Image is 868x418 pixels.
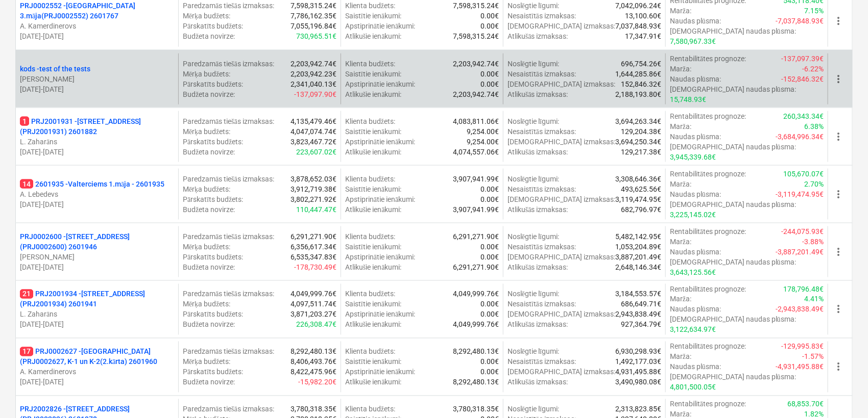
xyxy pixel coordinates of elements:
[615,347,661,357] p: 6,930,298.93€
[291,299,336,309] p: 4,097,511.74€
[183,404,274,414] p: Paredzamās tiešās izmaksas :
[345,69,401,79] p: Saistītie ienākumi :
[508,320,568,330] p: Atlikušās izmaksas :
[670,111,746,121] p: Rentabilitātes prognoze :
[183,242,230,252] p: Mērķa budžets :
[670,6,691,16] p: Marža :
[20,231,174,252] p: PRJ0002600 - [STREET_ADDRESS](PRJ0002600) 2601946
[291,137,336,147] p: 3,823,467.72€
[804,179,824,189] p: 2.70%
[291,242,336,252] p: 6,356,617.34€
[615,174,661,184] p: 3,308,646.36€
[183,204,235,215] p: Budžeta novirze :
[453,289,499,299] p: 4,049,999.76€
[20,347,33,356] span: 17
[20,31,174,41] p: [DATE] - [DATE]
[615,357,661,367] p: 1,492,177.03€
[804,6,824,16] p: 7.15%
[621,204,661,215] p: 682,796.97€
[508,347,559,357] p: Noslēgtie līgumi :
[480,194,499,204] p: 0.00€
[20,290,33,299] span: 21
[345,367,415,377] p: Apstiprinātie ienākumi :
[670,267,716,277] p: 3,643,125.56€
[625,31,661,41] p: 17,347.91€
[508,174,559,184] p: Noslēgtie līgumi :
[345,174,395,184] p: Klienta budžets :
[296,204,336,215] p: 110,447.47€
[508,59,559,69] p: Noslēgtie līgumi :
[508,242,576,252] p: Nesaistītās izmaksas :
[781,342,824,352] p: -129,995.83€
[508,21,615,31] p: [DEMOGRAPHIC_DATA] izmaksas :
[480,357,499,367] p: 0.00€
[183,116,274,126] p: Paredzamās tiešās izmaksas :
[183,184,230,194] p: Mērķa budžets :
[508,31,568,41] p: Atlikušās izmaksas :
[291,231,336,242] p: 6,291,271.90€
[621,79,661,89] p: 152,846.32€
[20,179,174,210] div: 142601935 -Valterciems 1.māja - 2601935A. Lebedevs[DATE]-[DATE]
[296,31,336,41] p: 730,965.51€
[670,315,796,325] p: [DEMOGRAPHIC_DATA] naudas plūsma :
[345,289,395,299] p: Klienta budžets :
[183,89,235,99] p: Budžeta novirze :
[291,404,336,414] p: 3,780,318.35€
[183,262,235,272] p: Budžeta novirze :
[345,11,401,21] p: Saistītie ienākumi :
[508,184,576,194] p: Nesaistītās izmaksas :
[298,377,336,387] p: -15,982.20€
[480,184,499,194] p: 0.00€
[20,84,174,94] p: [DATE] - [DATE]
[183,31,235,41] p: Budžeta novirze :
[345,377,402,387] p: Atlikušie ienākumi :
[615,252,661,262] p: 3,887,201.49€
[508,204,568,215] p: Atlikušās izmaksas :
[508,262,568,272] p: Atlikušās izmaksas :
[776,304,824,315] p: -2,943,838.49€
[508,1,559,11] p: Noslēgtie līgumi :
[781,74,824,84] p: -152,846.32€
[291,252,336,262] p: 6,535,347.83€
[20,189,174,199] p: A. Lebedevs
[508,404,559,414] p: Noslēgtie līgumi :
[345,242,401,252] p: Saistītie ienākumi :
[20,252,174,262] p: [PERSON_NAME]
[615,367,661,377] p: 4,931,495.88€
[670,26,796,36] p: [DEMOGRAPHIC_DATA] naudas plūsma :
[345,31,402,41] p: Atlikušie ienākumi :
[508,79,615,89] p: [DEMOGRAPHIC_DATA] izmaksas :
[453,204,499,215] p: 3,907,941.99€
[615,89,661,99] p: 2,188,193.80€
[345,79,415,89] p: Apstiprinātie ienākumi :
[453,147,499,157] p: 4,074,557.06€
[670,36,716,46] p: 7,580,967.33€
[670,382,716,393] p: 4,801,500.05€
[615,262,661,272] p: 2,648,146.34€
[508,126,576,137] p: Nesaistītās izmaksas :
[20,116,174,137] p: PRJ2001931 - [STREET_ADDRESS] (PRJ2001931) 2601882
[670,237,691,247] p: Marža :
[183,137,243,147] p: Pārskatīts budžets :
[670,352,691,362] p: Marža :
[20,367,174,377] p: A. Kamerdinerovs
[621,147,661,157] p: 129,217.38€
[453,320,499,330] p: 4,049,999.76€
[776,362,824,372] p: -4,931,495.88€
[783,169,824,179] p: 105,670.07€
[20,137,174,147] p: L. Zaharāns
[20,21,174,31] p: A. Kamerdinerovs
[345,357,401,367] p: Saistītie ienākumi :
[291,347,336,357] p: 8,292,480.13€
[20,147,174,157] p: [DATE] - [DATE]
[291,79,336,89] p: 2,341,040.13€
[20,262,174,272] p: [DATE] - [DATE]
[480,21,499,31] p: 0.00€
[20,74,174,84] p: [PERSON_NAME]
[345,126,401,137] p: Saistītie ienākumi :
[508,11,576,21] p: Nesaistītās izmaksas :
[453,89,499,99] p: 2,203,942.74€
[615,309,661,320] p: 2,943,838.49€
[183,252,243,262] p: Pārskatīts budžets :
[670,16,721,26] p: Naudas plūsma :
